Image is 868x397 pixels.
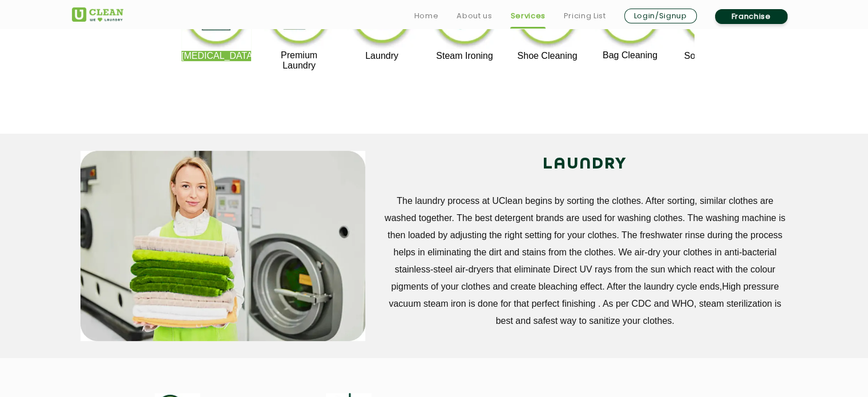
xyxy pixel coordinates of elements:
[512,51,583,61] p: Shoe Cleaning
[677,51,748,61] p: Sofa Cleaning
[382,151,788,178] h2: LAUNDRY
[181,51,252,61] p: [MEDICAL_DATA]
[457,9,492,23] a: About us
[510,9,545,23] a: Services
[414,9,439,23] a: Home
[624,9,697,23] a: Login/Signup
[382,193,788,330] p: The laundry process at UClean begins by sorting the clothes. After sorting, similar clothes are w...
[264,50,334,71] p: Premium Laundry
[347,51,417,61] p: Laundry
[80,151,365,341] img: service_main_image_11zon.webp
[715,9,788,24] a: Franchise
[564,9,606,23] a: Pricing List
[430,51,500,61] p: Steam Ironing
[72,7,123,22] img: UClean Laundry and Dry Cleaning
[595,50,665,61] p: Bag Cleaning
